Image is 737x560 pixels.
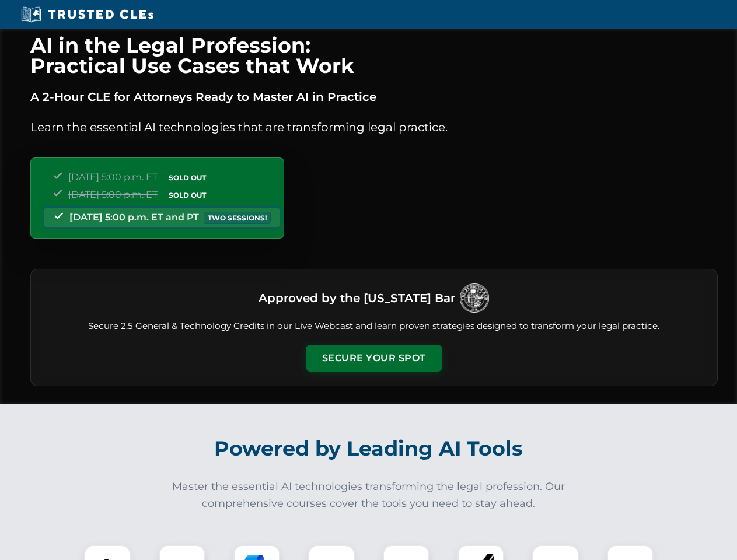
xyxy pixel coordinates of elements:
img: Logo [460,283,489,313]
img: Trusted CLEs [18,6,157,23]
h2: Powered by Leading AI Tools [46,428,692,469]
p: Master the essential AI technologies transforming the legal profession. Our comprehensive courses... [165,478,573,512]
h3: Approved by the [US_STATE] Bar [259,288,455,309]
p: Secure 2.5 General & Technology Credits in our Live Webcast and learn proven strategies designed ... [45,320,703,333]
button: Secure Your Spot [306,345,442,372]
span: SOLD OUT [165,171,210,184]
span: SOLD OUT [165,189,210,201]
p: Learn the essential AI technologies that are transforming legal practice. [30,118,718,136]
h1: AI in the Legal Profession: Practical Use Cases that Work [30,35,718,76]
p: A 2-Hour CLE for Attorneys Ready to Master AI in Practice [30,87,718,106]
span: [DATE] 5:00 p.m. ET [68,189,158,200]
span: [DATE] 5:00 p.m. ET [68,171,158,183]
